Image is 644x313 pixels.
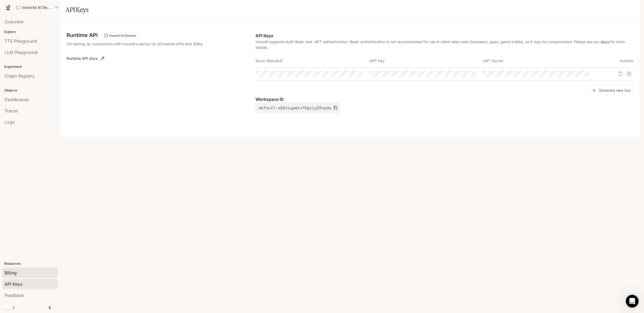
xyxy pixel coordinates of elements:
[67,32,98,38] h3: Runtime API
[601,39,609,44] a: docs
[22,5,52,10] p: Inworld AI Demos
[482,54,595,67] th: JWT Secret
[102,32,139,39] div: These keys will apply to your current workspace only
[626,295,639,308] iframe: Intercom live chat
[369,54,482,67] th: JWT Key
[64,53,106,64] a: Runtime API docs
[14,2,61,13] button: All workspaces
[595,54,633,67] th: Actions
[255,39,633,50] p: Inworld supports both Basic and JWT authentication. Basic authentication is not recommended for u...
[65,4,88,15] h1: API Keys
[255,32,633,39] p: API Keys
[255,96,633,102] p: Workspace ID
[255,102,340,113] button: default-a22viypwiuf0gxly19xpdq
[255,54,369,67] th: Basic (Base64)
[625,69,633,78] button: Suspend API key
[589,85,633,96] button: Generate new key
[107,33,138,38] span: Inworld AI Demos
[616,69,625,78] button: Delete API key
[67,41,205,47] p: For setting up connections with Inworld's server for all Inworld APIs and SDKs.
